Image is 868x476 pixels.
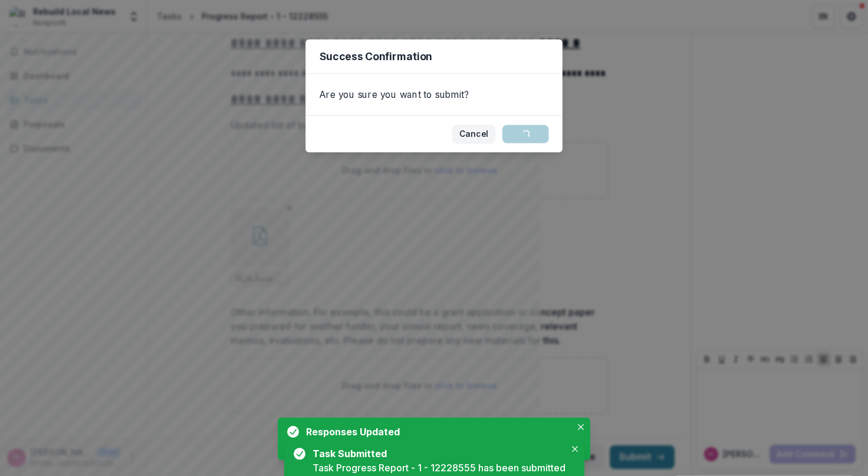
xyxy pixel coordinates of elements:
[306,425,567,439] div: Responses Updated
[306,439,571,453] div: Updated responses for task Progress Report - 1 - 12228555
[313,447,561,461] div: Task Submitted
[305,74,563,115] div: Are you sure you want to submit?
[313,461,565,475] div: Task Progress Report - 1 - 12228555 has been submitted
[452,125,495,143] button: Cancel
[574,420,588,434] button: Close
[568,442,582,456] button: Close
[305,40,563,74] header: Success Confirmation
